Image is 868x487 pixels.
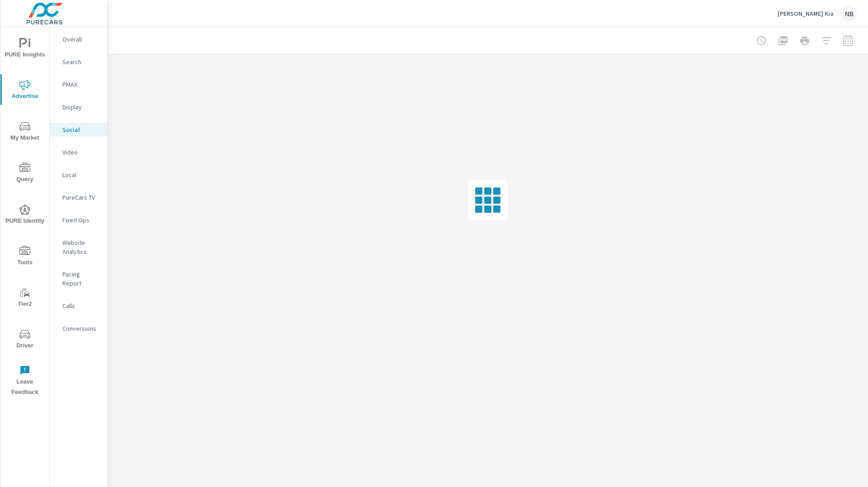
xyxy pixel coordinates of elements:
[3,163,47,185] span: Query
[3,287,47,309] span: Tier2
[50,33,107,46] div: Overall
[62,170,100,179] p: Local
[50,78,107,91] div: PMAX
[50,55,107,69] div: Search
[841,5,857,22] div: NB
[50,123,107,136] div: Social
[0,27,49,401] div: nav menu
[50,322,107,335] div: Conversions
[778,9,834,18] p: [PERSON_NAME] Kia
[50,267,107,290] div: Pacing Report
[62,148,100,157] p: Video
[62,80,100,89] p: PMAX
[50,191,107,204] div: PureCars TV
[50,168,107,182] div: Local
[50,236,107,258] div: Website Analytics
[3,204,47,226] span: PURE Identity
[3,329,47,351] span: Driver
[3,80,47,102] span: Advertise
[62,35,100,44] p: Overall
[62,324,100,333] p: Conversions
[3,365,47,398] span: Leave Feedback
[62,103,100,112] p: Display
[50,299,107,313] div: Calls
[62,215,100,225] p: Fixed Ops
[62,193,100,202] p: PureCars TV
[3,246,47,268] span: Tools
[62,57,100,66] p: Search
[3,38,47,60] span: PURE Insights
[62,238,100,256] p: Website Analytics
[50,213,107,227] div: Fixed Ops
[62,270,100,288] p: Pacing Report
[62,125,100,134] p: Social
[50,100,107,114] div: Display
[50,145,107,159] div: Video
[62,301,100,310] p: Calls
[3,121,47,143] span: My Market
